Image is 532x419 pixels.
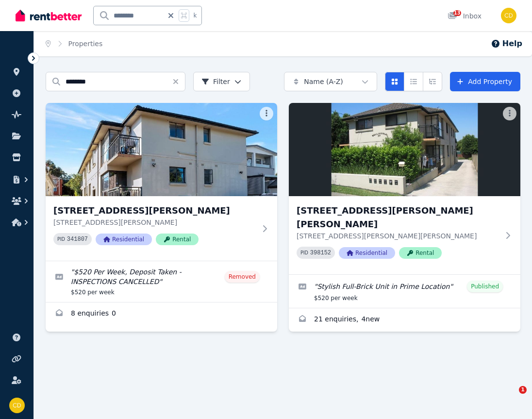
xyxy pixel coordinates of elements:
[491,38,522,50] button: Help
[310,250,331,256] code: 398152
[46,103,277,196] img: 3/37 Ferguson Avenue, Wiley Park
[297,231,499,241] p: [STREET_ADDRESS][PERSON_NAME][PERSON_NAME]
[46,103,277,261] a: 3/37 Ferguson Avenue, Wiley Park[STREET_ADDRESS][PERSON_NAME][STREET_ADDRESS][PERSON_NAME]PID 341...
[193,12,197,19] span: k
[201,77,230,86] span: Filter
[172,72,185,91] button: Clear search
[519,386,527,394] span: 1
[96,234,152,245] span: Residential
[53,204,256,218] h3: [STREET_ADDRESS][PERSON_NAME]
[289,275,520,308] a: Edit listing: Stylish Full-Brick Unit in Prime Location
[46,302,277,326] a: Enquiries for 3/37 Ferguson Avenue, Wiley Park
[423,72,442,91] button: Expanded list view
[297,204,499,231] h3: [STREET_ADDRESS][PERSON_NAME][PERSON_NAME]
[385,72,404,91] button: Card view
[300,250,308,255] small: PID
[284,72,377,91] button: Name (A-Z)
[57,236,65,242] small: PID
[399,247,442,259] span: Rental
[289,103,520,196] img: 4/37 Ferguson Ave, Wiley Park
[46,261,277,302] a: Edit listing: $520 Per Week, Deposit Taken - INSPECTIONS CANCELLED
[289,103,520,274] a: 4/37 Ferguson Ave, Wiley Park[STREET_ADDRESS][PERSON_NAME][PERSON_NAME][STREET_ADDRESS][PERSON_NA...
[503,107,516,120] button: More options
[9,398,25,413] img: Chris Dimitropoulos
[339,247,395,259] span: Residential
[450,72,520,91] a: Add Property
[53,218,256,227] p: [STREET_ADDRESS][PERSON_NAME]
[453,10,461,16] span: 13
[304,77,343,86] span: Name (A-Z)
[67,236,88,243] code: 341807
[34,31,114,56] nav: Breadcrumb
[68,40,103,48] a: Properties
[448,11,482,21] div: Inbox
[260,107,273,120] button: More options
[501,8,516,23] img: Chris Dimitropoulos
[156,234,199,245] span: Rental
[16,8,82,23] img: RentBetter
[404,72,423,91] button: Compact list view
[289,308,520,332] a: Enquiries for 4/37 Ferguson Ave, Wiley Park
[499,386,522,409] iframe: Intercom live chat
[385,72,442,91] div: View options
[193,72,250,91] button: Filter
